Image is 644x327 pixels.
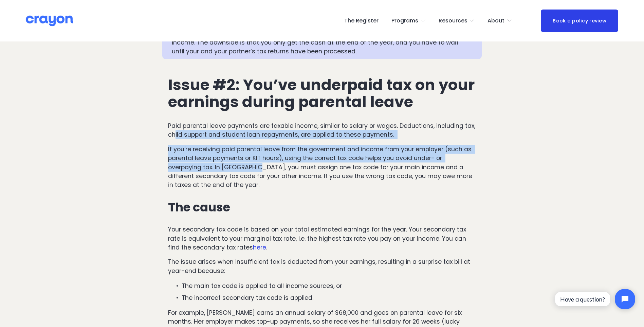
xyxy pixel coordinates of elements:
[439,16,467,26] span: Resources
[168,225,476,252] p: Your secondary tax code is based on your total estimated earnings for the year. Your secondary ta...
[487,16,504,26] span: About
[541,10,618,32] a: Book a policy review
[253,243,266,252] a: here
[487,15,512,26] a: folder dropdown
[439,15,475,26] a: folder dropdown
[391,15,426,26] a: folder dropdown
[344,15,379,26] a: The Register
[168,121,476,139] p: Paid parental leave payments are taxable income, similar to salary or wages. Deductions, includin...
[168,257,476,275] p: The issue arises when insufficient tax is deducted from your earnings, resulting in a surprise ta...
[168,201,476,214] h3: The cause
[182,293,476,302] p: The incorrect secondary tax code is applied.
[182,281,476,290] p: The main tax code is applied to all income sources, or
[391,16,418,26] span: Programs
[549,283,641,315] iframe: Tidio Chat
[26,15,73,27] img: Crayon
[168,76,476,110] h2: Issue #2: You’ve underpaid tax on your earnings during parental leave
[168,145,476,190] p: If you're receiving paid parental leave from the government and income from your employer (such a...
